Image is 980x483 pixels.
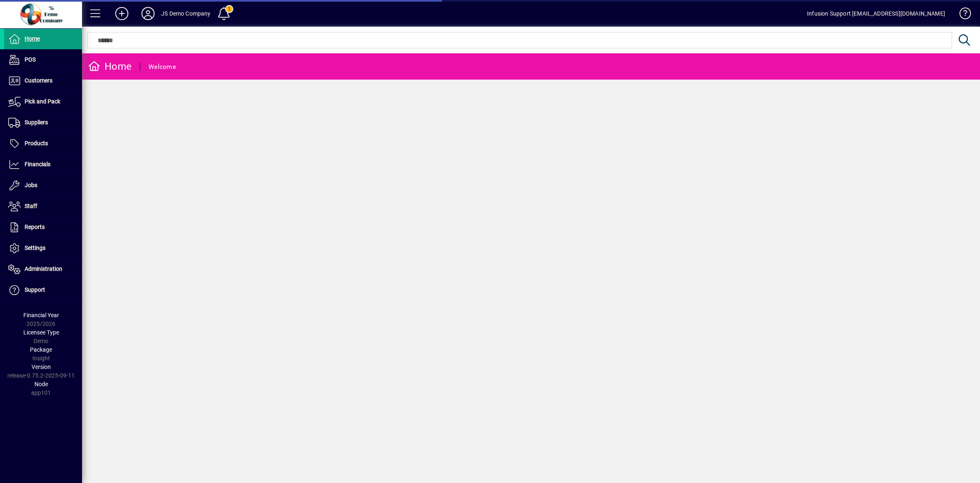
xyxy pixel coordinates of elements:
[23,329,59,336] span: Licensee Type
[161,7,211,20] div: JS Demo Company
[30,346,52,353] span: Package
[25,35,40,42] span: Home
[4,154,82,175] a: Financials
[953,2,970,28] a: Knowledge Base
[25,286,45,293] span: Support
[25,77,52,84] span: Customers
[4,112,82,133] a: Suppliers
[32,364,51,370] span: Version
[4,175,82,196] a: Jobs
[25,119,48,126] span: Suppliers
[4,238,82,259] a: Settings
[148,60,176,73] div: Welcome
[4,133,82,154] a: Products
[807,7,945,20] div: Infusion Support [EMAIL_ADDRESS][DOMAIN_NAME]
[25,266,62,272] span: Administration
[4,71,82,91] a: Customers
[25,56,36,63] span: POS
[23,312,59,318] span: Financial Year
[4,196,82,217] a: Staff
[88,60,132,73] div: Home
[4,280,82,300] a: Support
[25,224,45,230] span: Reports
[25,161,50,167] span: Financials
[25,182,37,188] span: Jobs
[25,140,48,147] span: Products
[4,92,82,112] a: Pick and Pack
[135,6,161,21] button: Profile
[25,98,60,105] span: Pick and Pack
[4,50,82,70] a: POS
[4,259,82,279] a: Administration
[25,245,46,251] span: Settings
[25,203,37,209] span: Staff
[109,6,135,21] button: Add
[34,381,48,387] span: Node
[4,217,82,238] a: Reports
